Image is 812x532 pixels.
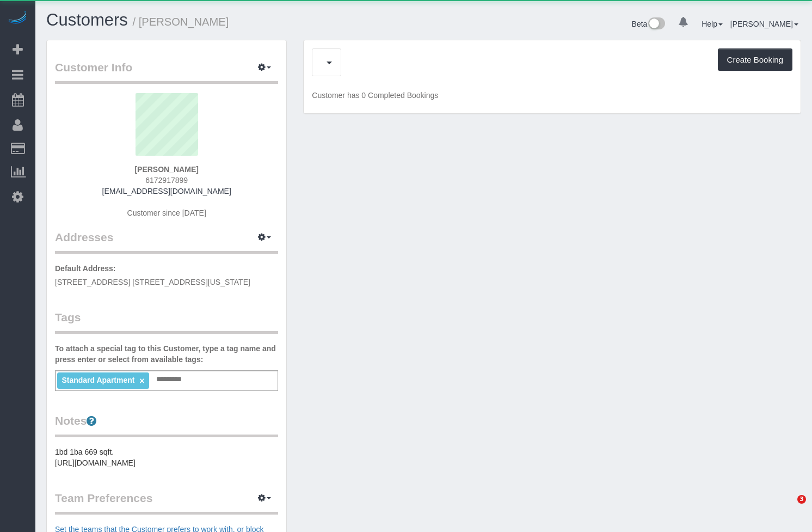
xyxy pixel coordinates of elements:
a: × [139,376,144,386]
img: New interface [647,17,665,32]
strong: [PERSON_NAME] [134,165,198,174]
a: Beta [632,20,666,28]
a: [EMAIL_ADDRESS][DOMAIN_NAME] [102,187,231,195]
a: Help [702,20,723,28]
pre: 1bd 1ba 669 sqft. [URL][DOMAIN_NAME] [55,447,278,468]
label: Default Address: [55,263,116,274]
a: Customers [46,10,128,29]
legend: Customer Info [55,59,278,84]
button: Create Booking [718,48,792,71]
span: 6172917899 [145,176,188,185]
span: [STREET_ADDRESS] [STREET_ADDRESS][US_STATE] [55,278,250,286]
legend: Team Preferences [55,490,278,515]
iframe: Intercom live chat [775,495,801,521]
img: Automaid Logo [7,11,28,26]
span: 3 [797,495,806,504]
small: / [PERSON_NAME] [133,16,229,28]
a: [PERSON_NAME] [730,20,798,28]
legend: Tags [55,309,278,334]
label: To attach a special tag to this Customer, type a tag name and press enter or select from availabl... [55,343,278,365]
span: Standard Apartment [61,376,134,384]
p: Customer has 0 Completed Bookings [312,90,792,101]
span: Customer since [DATE] [127,209,206,217]
legend: Notes [55,413,278,437]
